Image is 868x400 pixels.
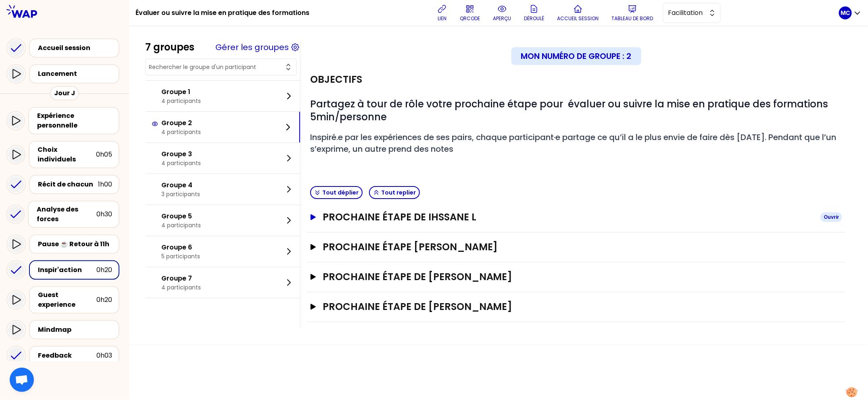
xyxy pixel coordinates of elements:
div: Pause ☕️ Retour à 11h [38,239,112,249]
p: Groupe 6 [161,243,200,252]
p: Groupe 5 [161,212,201,221]
div: Feedback [38,351,96,360]
h3: Prochaine étape de [PERSON_NAME] [323,300,814,313]
div: 0h03 [96,351,112,360]
span: Partagez à tour de rôle votre prochaine étape pour évaluer ou suivre la mise en pratique des form... [310,97,830,124]
h3: Prochaine étape de [PERSON_NAME] [323,270,814,283]
p: Groupe 4 [161,180,200,190]
p: aperçu [493,15,511,22]
p: Déroulé [524,15,544,22]
h3: Prochaine étape [PERSON_NAME] [323,241,814,253]
p: Groupe 3 [161,149,201,159]
div: 7 groupes [145,41,194,54]
div: Analyse des forces [37,205,96,224]
div: Expérience personnelle [37,111,112,130]
span: Facilitation [668,8,704,18]
p: 4 participants [161,159,201,167]
p: 5 participants [161,252,200,260]
button: Accueil session [554,1,602,25]
div: Guest experience [38,290,96,310]
button: Tout déplier [310,186,363,199]
h3: Prochaine étape de Ihssane L [323,211,814,224]
div: Mindmap [38,325,112,335]
div: 0h20 [96,265,112,275]
button: aperçu [490,1,514,25]
p: 4 participants [161,128,201,136]
p: lien [438,15,447,22]
button: Prochaine étape de [PERSON_NAME] [310,300,842,313]
p: Groupe 1 [161,87,201,97]
div: Accueil session [38,43,115,53]
button: Facilitation [663,3,721,23]
p: 4 participants [161,283,201,291]
p: Groupe 2 [161,118,201,128]
button: lien [434,1,450,25]
button: Prochaine étape de Ihssane LOuvrir [310,211,842,224]
div: 0h05 [96,150,112,159]
p: 4 participants [161,221,201,229]
button: MC [839,6,862,19]
div: Lancement [38,69,115,79]
span: Inspiré.e par les expériences de ses pairs, chaque participant·e partage ce qu’il a le plus envie... [310,132,838,155]
div: 0h20 [96,295,112,305]
div: Récit de chacun [38,180,98,189]
div: 1h00 [98,180,112,189]
button: QRCODE [457,1,483,25]
button: Prochaine étape [PERSON_NAME] [310,241,842,253]
button: Déroulé [521,1,547,25]
p: MC [841,9,850,17]
p: QRCODE [460,15,480,22]
h2: Objectifs [310,73,362,86]
div: Jour J [50,86,79,101]
p: 4 participants [161,97,201,105]
div: Choix individuels [38,145,96,164]
div: Ouvrir le chat [10,368,34,392]
button: Tableau de bord [608,1,656,25]
div: Inspir'action [38,265,96,275]
div: 0h30 [96,209,112,219]
p: Groupe 7 [161,274,201,283]
button: Prochaine étape de [PERSON_NAME] [310,270,842,283]
div: Mon numéro de groupe : 2 [511,47,641,65]
button: Gérer les groupes [215,42,289,53]
input: Rechercher le groupe d'un participant [149,63,284,71]
p: Accueil session [557,15,599,22]
div: Ouvrir [820,212,842,222]
p: 3 participants [161,190,200,198]
button: Tout replier [369,186,420,199]
p: Tableau de bord [611,15,653,22]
